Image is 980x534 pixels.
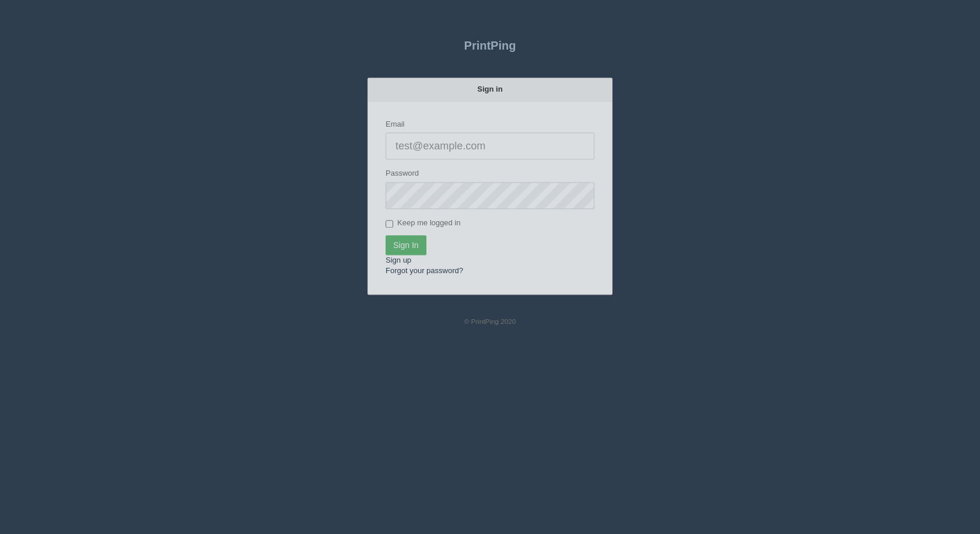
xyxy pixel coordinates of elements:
a: Sign up [386,254,411,263]
label: Keep me logged in [386,216,460,228]
a: PrintPing [367,29,612,58]
small: © PrintPing 2020 [464,317,516,325]
input: Keep me logged in [386,218,393,226]
strong: Sign in [477,83,502,92]
a: Forgot your password? [386,264,463,273]
label: Password [386,166,419,177]
input: Sign In [386,233,426,253]
input: test@example.com [386,131,594,158]
label: Email [386,117,405,128]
